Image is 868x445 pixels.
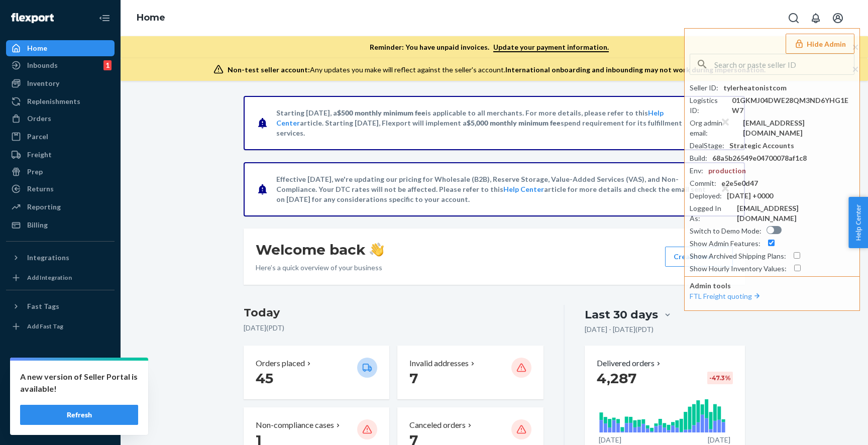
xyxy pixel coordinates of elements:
div: Prep [27,167,43,177]
button: Close Navigation [94,8,115,28]
a: Freight [6,147,115,163]
div: Build : [690,153,707,163]
span: 4,287 [597,370,636,387]
div: Any updates you make will reflect against the seller's account. [228,65,766,75]
div: Logistics ID : [690,95,727,116]
a: Talk to Support [6,383,115,399]
p: Orders placed [256,358,305,369]
div: [EMAIL_ADDRESS][DOMAIN_NAME] [743,118,854,138]
p: Admin tools [690,281,854,291]
p: [DATE] [599,435,621,445]
div: Show Archived Shipping Plans : [690,251,786,261]
ol: breadcrumbs [129,4,173,33]
button: Create new [665,247,733,267]
div: Replenishments [27,96,80,106]
a: Reporting [6,199,115,215]
p: Non-compliance cases [256,419,334,431]
h3: Today [244,305,544,321]
img: Flexport logo [11,13,54,23]
button: Integrations [6,250,115,266]
div: Integrations [27,253,69,263]
img: hand-wave emoji [370,243,384,257]
a: Parcel [6,129,115,145]
div: Switch to Demo Mode : [690,226,762,236]
a: Update your payment information. [493,43,609,52]
div: Fast Tags [27,301,59,311]
input: Search or paste seller ID [714,54,854,74]
span: Non-test seller account: [228,65,310,74]
span: $500 monthly minimum fee [337,108,425,117]
div: Logged In As : [690,203,732,224]
p: [DATE] [708,435,730,445]
a: Help Center [503,185,544,193]
button: Fast Tags [6,298,115,314]
div: Orders [27,114,51,124]
p: [DATE] - [DATE] ( PDT ) [585,324,654,335]
button: Delivered orders [597,358,663,369]
div: [EMAIL_ADDRESS][DOMAIN_NAME] [737,203,854,224]
div: Home [27,43,47,53]
span: International onboarding and inbounding may not work during impersonation. [505,65,766,74]
a: Settings [6,366,115,382]
p: Here’s a quick overview of your business [256,263,384,273]
p: Invalid addresses [409,358,469,369]
div: Commit : [690,178,716,188]
a: Home [6,40,115,56]
div: 1 [103,60,112,70]
button: Help Center [848,197,868,248]
div: Billing [27,220,48,230]
div: tylerheatonistcom [723,83,787,93]
div: Inbounds [27,60,58,70]
p: Starting [DATE], a is applicable to all merchants. For more details, please refer to this article... [276,108,711,138]
div: production [708,166,746,176]
button: Orders placed 45 [244,346,389,399]
button: Open account menu [828,8,848,28]
p: A new version of Seller Portal is available! [20,371,138,395]
div: 01GKMJ04DWE28QM3ND6YHG1EW7 [732,95,854,116]
a: Billing [6,217,115,233]
button: Refresh [20,405,138,425]
span: 45 [256,370,273,387]
a: Replenishments [6,93,115,109]
div: DealStage : [690,141,724,151]
button: Invalid addresses 7 [397,346,543,399]
p: [DATE] ( PDT ) [244,323,544,333]
a: Help Center [6,400,115,416]
div: -47.3 % [707,372,733,384]
div: Org admin email : [690,118,738,138]
div: [DATE] +0000 [727,191,773,201]
span: $5,000 monthly minimum fee [467,119,561,127]
div: Env : [690,166,703,176]
p: Effective [DATE], we're updating our pricing for Wholesale (B2B), Reserve Storage, Value-Added Se... [276,174,711,204]
div: Reporting [27,202,61,212]
div: Last 30 days [585,307,658,322]
div: Seller ID : [690,83,718,93]
div: Add Integration [27,273,72,282]
button: Give Feedback [6,417,115,433]
h1: Welcome back [256,241,384,259]
button: Hide Admin [786,34,854,54]
a: Add Fast Tag [6,318,115,335]
div: Show Hourly Inventory Values : [690,264,787,274]
div: Strategic Accounts [729,141,794,151]
div: Inventory [27,78,59,88]
a: Inventory [6,75,115,91]
a: Returns [6,181,115,197]
button: Open Search Box [784,8,804,28]
p: Reminder: You have unpaid invoices. [370,42,609,52]
a: FTL Freight quoting [690,292,762,300]
a: Inbounds1 [6,57,115,73]
div: Show Admin Features : [690,239,761,249]
p: Canceled orders [409,419,466,431]
div: Freight [27,150,52,160]
button: Open notifications [806,8,826,28]
div: e2e5e0d47 [721,178,758,188]
div: Deployed : [690,191,722,201]
div: Parcel [27,132,48,142]
div: Returns [27,184,54,194]
a: Home [137,12,165,23]
span: 7 [409,370,418,387]
div: Add Fast Tag [27,322,63,330]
